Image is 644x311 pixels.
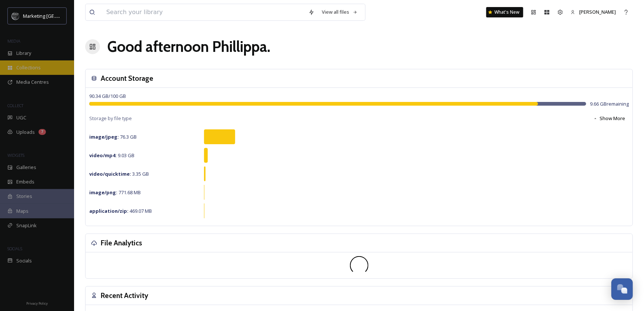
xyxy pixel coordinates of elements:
img: MC-Logo-01.svg [12,12,19,20]
span: Socials [16,257,32,264]
span: Marketing [GEOGRAPHIC_DATA] [23,12,93,19]
span: MEDIA [7,38,20,44]
button: Open Chat [611,278,633,300]
button: Show More [590,111,629,126]
strong: application/zip : [89,208,129,214]
h3: File Analytics [101,238,142,248]
a: [PERSON_NAME] [567,5,620,19]
div: 7 [39,129,46,135]
span: Maps [16,208,29,215]
span: Privacy Policy [26,301,48,306]
span: Galleries [16,164,36,171]
span: 771.68 MB [89,189,141,196]
span: COLLECT [7,103,23,108]
strong: image/jpeg : [89,133,119,140]
strong: video/mp4 : [89,152,117,159]
span: 76.3 GB [89,133,137,140]
span: [PERSON_NAME] [579,9,616,15]
a: Privacy Policy [26,298,48,307]
span: SnapLink [16,222,37,229]
span: Embeds [16,178,34,185]
span: Collections [16,64,41,71]
span: 3.35 GB [89,171,149,177]
a: What's New [486,7,523,17]
h1: Good afternoon Phillippa . [107,36,270,58]
span: Stories [16,193,32,200]
strong: video/quicktime : [89,171,131,177]
span: SOCIALS [7,246,22,251]
span: Storage by file type [89,115,132,122]
h3: Account Storage [101,73,153,84]
span: 469.07 MB [89,208,152,214]
span: Uploads [16,129,35,136]
strong: image/png : [89,189,117,196]
h3: Recent Activity [101,290,148,301]
span: 90.34 GB / 100 GB [89,93,126,99]
span: Library [16,50,31,57]
a: View all files [318,5,361,19]
span: 9.03 GB [89,152,134,159]
span: 9.66 GB remaining [590,100,629,107]
input: Search your library [103,4,305,20]
span: Media Centres [16,79,49,86]
span: WIDGETS [7,152,24,158]
span: UGC [16,114,26,121]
